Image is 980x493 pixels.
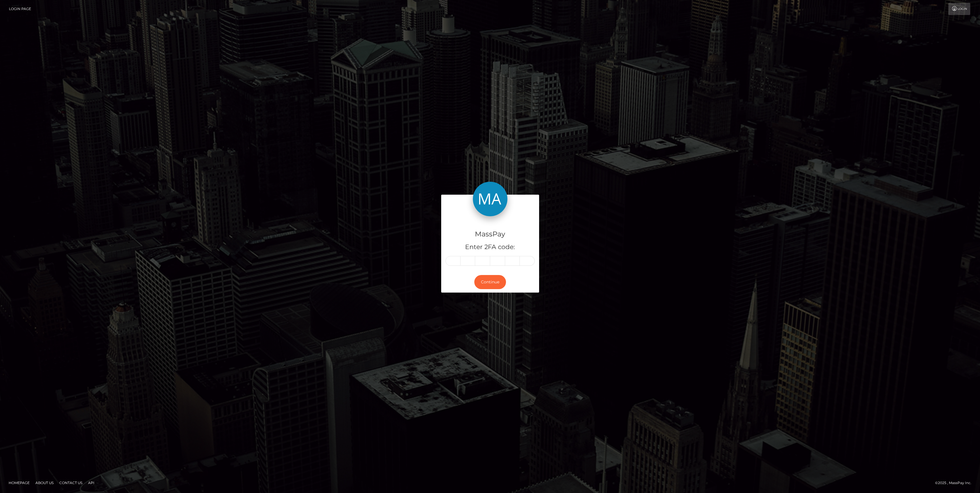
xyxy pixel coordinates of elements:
a: API [86,478,97,487]
img: MassPay [473,182,507,216]
a: Contact Us [57,478,85,487]
a: Login Page [9,3,31,15]
h4: MassPay [446,229,535,239]
a: Login [948,3,970,15]
h5: Enter 2FA code: [446,243,535,252]
a: About Us [33,478,56,487]
div: © 2025 , MassPay Inc. [935,480,976,486]
a: Homepage [6,478,32,487]
button: Continue [474,275,506,289]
